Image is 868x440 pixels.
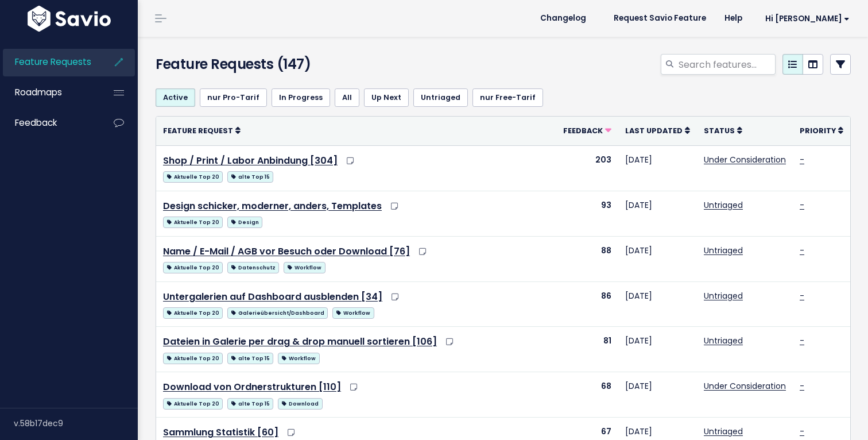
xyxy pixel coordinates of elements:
a: All [335,88,359,107]
td: 93 [556,191,618,236]
a: Aktuelle Top 20 [163,169,223,183]
a: Under Consideration [704,380,786,392]
td: [DATE] [618,327,697,372]
span: Workflow [284,262,325,273]
a: Workflow [332,305,374,319]
span: Aktuelle Top 20 [163,262,223,273]
span: Feedback [563,126,603,136]
a: Last Updated [625,125,690,136]
a: Aktuelle Top 20 [163,350,223,365]
td: 81 [556,327,618,372]
a: Help [715,10,751,27]
a: nur Pro-Tarif [200,88,267,107]
a: Feedback [563,125,611,136]
a: alte Top 15 [227,169,273,183]
h4: Feature Requests (147) [156,54,376,75]
a: Under Consideration [704,154,786,165]
span: Workflow [332,307,374,319]
span: Download [278,398,322,410]
span: Workflow [278,353,319,364]
a: Active [156,88,195,107]
a: Untergalerien auf Dashboard ausblenden [34] [163,290,382,303]
td: [DATE] [618,236,697,281]
a: Download [278,396,322,410]
span: Roadmaps [15,86,62,98]
a: Status [704,125,742,136]
img: logo-white.9d6f32f41409.svg [25,6,114,32]
span: alte Top 15 [227,171,273,183]
span: Feedback [15,117,57,129]
a: Dateien in Galerie per drag & drop manuell sortieren [106] [163,335,437,348]
a: Untriaged [704,199,743,211]
a: Workflow [284,260,325,274]
a: - [800,290,804,302]
a: - [800,335,804,346]
span: alte Top 15 [227,398,273,410]
span: Changelog [540,14,586,22]
a: Feedback [3,110,95,136]
a: Untriaged [704,335,743,346]
span: Hi [PERSON_NAME] [765,14,850,23]
td: 86 [556,281,618,327]
a: Datenschutz [227,260,279,274]
div: v.58b17dec9 [14,408,138,438]
span: Aktuelle Top 20 [163,307,223,319]
a: Name / E-Mail / AGB vor Besuch oder Download [76] [163,245,410,258]
a: alte Top 15 [227,350,273,365]
a: Workflow [278,350,319,365]
a: Download von Ordnerstrukturen [110] [163,380,341,393]
a: Untriaged [704,290,743,302]
td: [DATE] [618,191,697,236]
a: Feature Request [163,125,241,136]
a: Hi [PERSON_NAME] [751,10,859,28]
a: In Progress [272,88,330,107]
td: 68 [556,372,618,418]
span: Aktuelle Top 20 [163,171,223,183]
span: Galerieübersicht/Dashboard [227,307,328,319]
a: Design [227,214,262,229]
span: Aktuelle Top 20 [163,353,223,364]
span: Priority [800,126,836,136]
span: alte Top 15 [227,353,273,364]
a: Aktuelle Top 20 [163,305,223,319]
span: Status [704,126,735,136]
a: Aktuelle Top 20 [163,260,223,274]
a: Aktuelle Top 20 [163,396,223,410]
span: Aktuelle Top 20 [163,217,223,228]
a: Untriaged [413,88,468,107]
a: - [800,426,804,437]
a: Untriaged [704,245,743,256]
span: Feature Request [163,126,233,136]
a: Sammlung Statistik [60] [163,426,278,439]
a: Priority [800,125,843,136]
span: Aktuelle Top 20 [163,398,223,410]
ul: Filter feature requests [156,88,851,107]
td: [DATE] [618,281,697,327]
a: Design schicker, moderner, anders, Templates [163,199,382,213]
td: 203 [556,145,618,191]
a: alte Top 15 [227,396,273,410]
td: [DATE] [618,145,697,191]
span: Design [227,217,262,228]
a: Untriaged [704,426,743,437]
span: Last Updated [625,126,683,136]
a: - [800,154,804,165]
a: Galerieübersicht/Dashboard [227,305,328,319]
a: nur Free-Tarif [472,88,543,107]
a: Roadmaps [3,79,95,106]
a: Request Savio Feature [604,10,715,27]
span: Datenschutz [227,262,279,273]
a: - [800,245,804,256]
td: [DATE] [618,372,697,418]
a: Shop / Print / Labor Anbindung [304] [163,154,338,167]
td: 88 [556,236,618,281]
span: Feature Requests [15,56,91,68]
a: - [800,380,804,392]
a: Aktuelle Top 20 [163,214,223,229]
a: Feature Requests [3,49,95,75]
a: - [800,199,804,211]
input: Search features... [677,54,776,75]
a: Up Next [364,88,409,107]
